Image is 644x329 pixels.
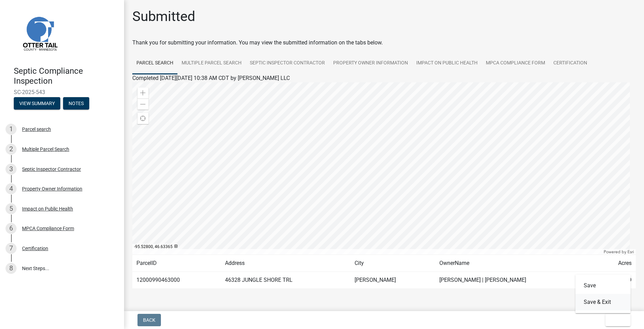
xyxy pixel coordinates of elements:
[575,294,631,310] button: Save & Exit
[22,127,51,132] div: Parcel search
[14,97,60,110] button: View Summary
[22,246,48,251] div: Certification
[6,243,17,254] div: 7
[132,8,195,25] h1: Submitted
[132,39,636,47] div: Thank you for submitting your information. You may view the submitted information on the tabs below.
[627,249,634,254] a: Esri
[482,52,549,74] a: MPCA Compliance Form
[22,186,82,191] div: Property Owner Information
[137,113,149,124] div: Find my location
[63,97,89,110] button: Notes
[6,223,17,234] div: 6
[246,52,329,74] a: Septic Inspector Contractor
[350,255,435,272] td: City
[611,317,621,323] span: Exit
[221,272,350,289] td: 46328 JUNGLE SHORE TRL
[412,52,482,74] a: Impact on Public Health
[63,101,89,106] wm-modal-confirm: Notes
[575,277,631,294] button: Save
[350,272,435,289] td: [PERSON_NAME]
[6,203,17,214] div: 5
[602,249,636,255] div: Powered by
[137,88,149,99] div: Zoom in
[6,144,17,155] div: 2
[14,101,60,106] wm-modal-confirm: Summary
[6,263,17,274] div: 8
[22,147,69,152] div: Multiple Parcel Search
[221,255,350,272] td: Address
[598,272,636,289] td: 1.159
[329,52,412,74] a: Property Owner Information
[137,314,161,326] button: Back
[177,52,246,74] a: Multiple Parcel Search
[132,75,290,81] span: Completed [DATE][DATE] 10:38 AM CDT by [PERSON_NAME] LLC
[6,164,17,175] div: 3
[6,183,17,194] div: 4
[435,255,598,272] td: OwnerName
[598,255,636,272] td: Acres
[22,226,74,231] div: MPCA Compliance Form
[605,314,631,326] button: Exit
[549,52,591,74] a: Certification
[14,7,65,59] img: Otter Tail County, Minnesota
[137,99,149,110] div: Zoom out
[575,275,631,313] div: Exit
[14,89,110,95] span: SC-2025-543
[132,272,221,289] td: 12000990463000
[132,255,221,272] td: ParcelID
[22,206,73,211] div: Impact on Public Health
[435,272,598,289] td: [PERSON_NAME] | [PERSON_NAME]
[6,124,17,135] div: 1
[14,66,119,86] h4: Septic Compliance Inspection
[22,167,81,172] div: Septic Inspector Contractor
[132,52,177,74] a: Parcel search
[143,317,155,323] span: Back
